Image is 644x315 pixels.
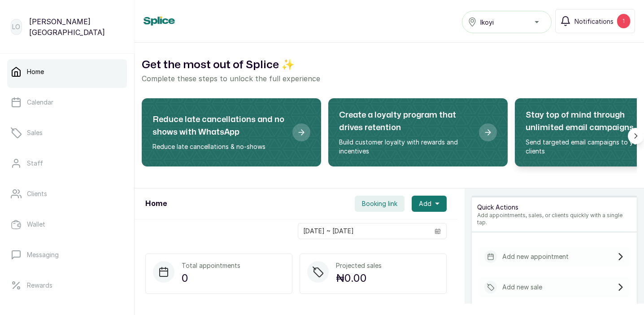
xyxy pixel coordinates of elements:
[7,181,127,206] a: Clients
[362,199,397,208] span: Booking link
[412,196,447,212] button: Add
[142,98,321,166] div: Reduce late cancellations and no shows with WhatsApp
[182,261,240,270] p: Total appointments
[355,196,405,212] button: Booking link
[145,198,167,209] h1: Home
[7,212,127,237] a: Wallet
[502,252,569,261] p: Add new appointment
[142,73,637,84] p: Complete these steps to unlock the full experience
[298,223,429,239] input: Select date
[27,281,52,290] p: Rewards
[336,261,382,270] p: Projected sales
[435,228,441,234] svg: calendar
[555,9,635,33] button: Notifications1
[12,22,20,31] p: LO
[339,109,472,134] h2: Create a loyalty program that drives retention
[152,114,285,139] h2: Reduce late cancellations and no shows with WhatsApp
[477,203,631,212] p: Quick Actions
[27,220,45,229] p: Wallet
[462,11,552,33] button: Ikoyi
[7,273,127,298] a: Rewards
[7,90,127,115] a: Calendar
[574,17,614,26] span: Notifications
[27,128,43,137] p: Sales
[142,57,637,73] h2: Get the most out of Splice ✨
[7,120,127,145] a: Sales
[27,250,59,259] p: Messaging
[7,59,127,84] a: Home
[27,98,53,107] p: Calendar
[29,16,123,38] p: [PERSON_NAME] [GEOGRAPHIC_DATA]
[7,151,127,176] a: Staff
[480,17,494,27] span: Ikoyi
[7,242,127,267] a: Messaging
[502,283,542,292] p: Add new sale
[27,189,47,198] p: Clients
[328,98,508,166] div: Create a loyalty program that drives retention
[477,212,631,226] p: Add appointments, sales, or clients quickly with a single tap.
[339,138,472,156] p: Build customer loyalty with rewards and incentives
[182,270,240,286] p: 0
[419,199,431,208] span: Add
[27,67,44,76] p: Home
[27,159,43,168] p: Staff
[152,142,285,151] p: Reduce late cancellations & no-shows
[336,270,382,286] p: ₦0.00
[617,14,630,28] div: 1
